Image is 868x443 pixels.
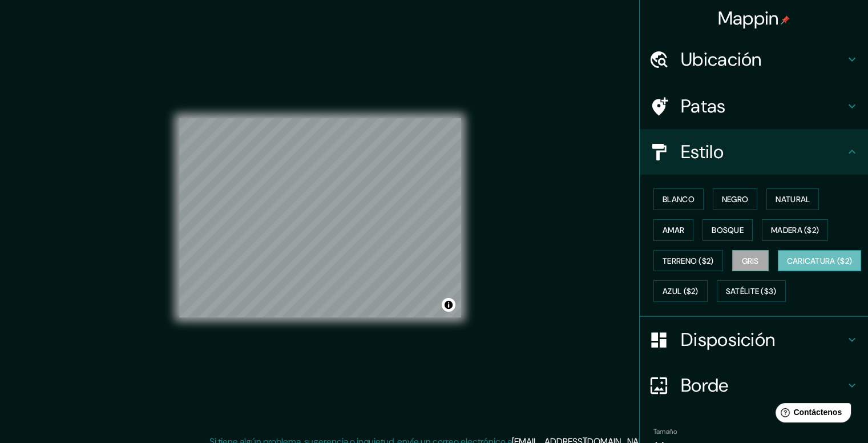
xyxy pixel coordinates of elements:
[762,219,828,241] button: Madera ($2)
[640,37,868,82] div: Ubicación
[726,287,777,297] font: Satélite ($3)
[776,194,810,204] font: Natural
[179,118,461,317] canvas: Mapa
[771,225,819,235] font: Madera ($2)
[717,280,786,302] button: Satélite ($3)
[653,188,704,210] button: Blanco
[681,373,729,397] font: Borde
[766,188,819,210] button: Natural
[787,256,853,266] font: Caricatura ($2)
[640,363,868,408] div: Borde
[442,298,455,312] button: Activar o desactivar atribución
[766,398,855,430] iframe: Lanzador de widgets de ayuda
[703,219,753,241] button: Bosque
[712,225,744,235] font: Bosque
[640,317,868,363] div: Disposición
[653,280,708,302] button: Azul ($2)
[640,129,868,175] div: Estilo
[681,140,724,164] font: Estilo
[663,194,695,204] font: Blanco
[653,219,693,241] button: Amar
[713,188,758,210] button: Negro
[663,256,714,266] font: Terreno ($2)
[653,250,723,272] button: Terreno ($2)
[732,250,769,272] button: Gris
[681,328,775,352] font: Disposición
[778,250,862,272] button: Caricatura ($2)
[640,83,868,129] div: Patas
[718,6,779,30] font: Mappin
[681,94,726,118] font: Patas
[663,287,699,297] font: Azul ($2)
[781,15,790,25] img: pin-icon.png
[742,256,759,266] font: Gris
[663,225,684,235] font: Amar
[722,194,749,204] font: Negro
[653,427,677,436] font: Tamaño
[681,47,762,71] font: Ubicación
